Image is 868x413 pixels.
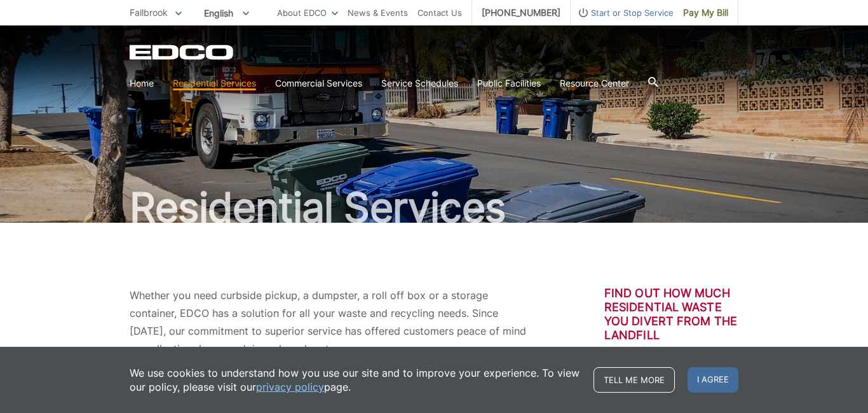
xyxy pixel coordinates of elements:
[477,76,541,90] a: Public Facilities
[593,367,675,393] a: Tell me more
[417,6,462,20] a: Contact Us
[130,286,527,358] p: Whether you need curbside pickup, a dumpster, a roll off box or a storage container, EDCO has a s...
[130,366,581,394] p: We use cookies to understand how you use our site and to improve your experience. To view our pol...
[130,76,154,90] a: Home
[348,6,408,20] a: News & Events
[194,3,259,24] span: English
[130,7,168,18] span: Fallbrook
[381,76,458,90] a: Service Schedules
[604,286,738,342] h3: Find out how much residential waste you divert from the landfill
[256,380,324,394] a: privacy policy
[688,367,738,393] span: I agree
[277,6,338,20] a: About EDCO
[275,76,362,90] a: Commercial Services
[173,76,256,90] a: Residential Services
[130,187,738,228] h1: Residential Services
[683,6,728,20] span: Pay My Bill
[560,76,629,90] a: Resource Center
[130,45,235,60] a: EDCD logo. Return to the homepage.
